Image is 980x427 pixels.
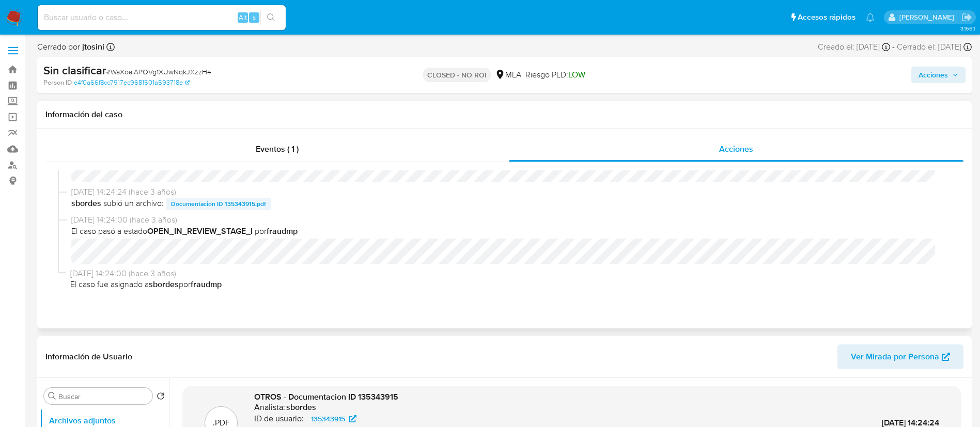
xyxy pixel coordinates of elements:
span: Accesos rápidos [798,12,855,23]
b: jtosini [80,41,104,53]
span: - [892,41,895,53]
b: sbordes [149,278,179,290]
button: Documentacion ID 135343915.pdf [166,198,271,210]
button: Ver Mirada por Persona [837,344,963,369]
span: Acciones [719,143,753,155]
b: fraudmp [191,278,222,290]
a: Salir [961,12,972,23]
span: Alt [239,12,247,22]
span: 135343915 [311,413,345,425]
button: search-icon [260,10,282,25]
span: [DATE] 14:24:00 (hace 3 años) [71,214,947,226]
span: Acciones [919,67,948,83]
p: micaela.pliatskas@mercadolibre.com [899,12,958,22]
span: [DATE] 14:24:24 (hace 3 años) [71,186,947,198]
span: Documentacion ID 135343915.pdf [171,198,266,210]
h1: Información del caso [45,109,963,120]
span: s [253,12,256,22]
div: Cerrado el: [DATE] [897,41,972,53]
h6: sbordes [286,402,316,413]
span: Eventos ( 1 ) [256,143,299,155]
a: 135343915 [305,413,363,425]
span: # WaXoaiAPQVg1XUwNqkJXzzH4 [106,67,211,77]
p: ID de usuario: [254,414,304,424]
span: LOW [568,69,585,81]
span: Riesgo PLD: [525,69,585,81]
span: Ver Mirada por Persona [851,344,939,369]
span: El caso pasó a estado por [71,226,947,237]
p: CLOSED - NO ROI [423,68,491,82]
h1: Información de Usuario [45,352,132,362]
span: OTROS - Documentacion ID 135343915 [254,391,398,403]
button: Acciones [911,67,966,83]
span: [DATE] 14:24:00 (hace 3 años) [70,268,947,279]
b: fraudmp [267,225,298,237]
p: Analista: [254,402,285,413]
input: Buscar usuario o caso... [38,11,286,24]
input: Buscar [58,392,148,401]
b: Person ID [43,78,72,87]
a: Notificaciones [866,13,875,22]
div: MLA [495,69,521,81]
button: Buscar [48,392,56,400]
div: Creado el: [DATE] [818,41,890,53]
b: sbordes [71,198,101,210]
span: Cerrado por [37,41,104,53]
button: Volver al orden por defecto [157,392,165,403]
b: OPEN_IN_REVIEW_STAGE_I [147,225,253,237]
a: e4f0a66f8cc7917ec9681501a593718e [74,78,190,87]
span: El caso fue asignado a por [70,279,947,290]
span: subió un archivo: [103,198,164,210]
b: Sin clasificar [43,62,106,78]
